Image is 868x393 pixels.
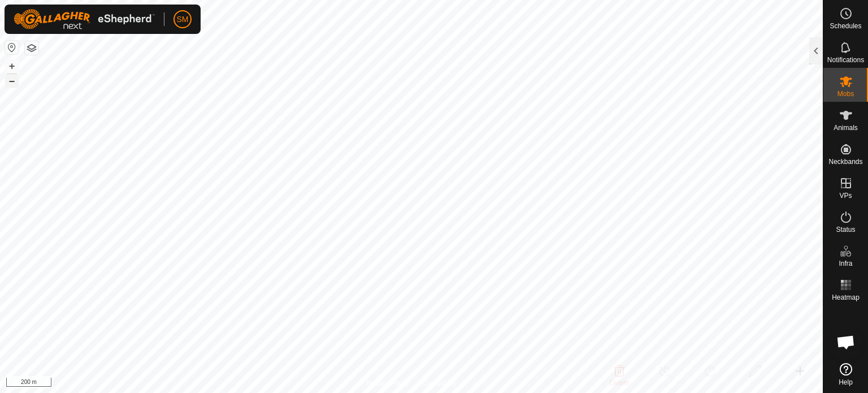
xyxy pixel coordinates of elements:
span: Notifications [827,57,864,63]
a: Contact Us [423,378,456,388]
span: Schedules [830,23,861,29]
a: Help [823,359,868,390]
img: Gallagher Logo [14,9,155,29]
button: – [5,74,19,88]
button: Reset Map [5,41,19,54]
span: SM [177,14,189,25]
span: Status [836,226,855,233]
span: Animals [834,124,858,131]
span: Help [839,379,853,386]
span: Infra [839,260,852,267]
a: Privacy Policy [367,378,409,388]
span: Neckbands [828,158,862,165]
span: Heatmap [832,294,860,301]
span: VPs [839,192,852,199]
div: Open chat [829,325,863,359]
button: Map Layers [25,41,38,55]
button: + [5,59,19,73]
span: Mobs [837,90,854,97]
